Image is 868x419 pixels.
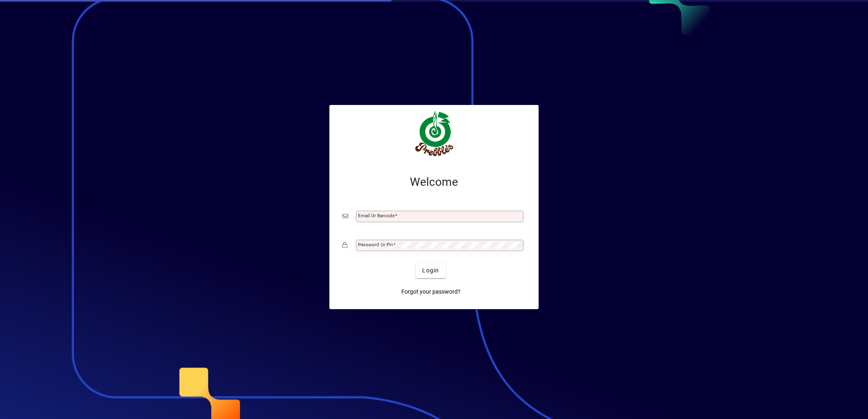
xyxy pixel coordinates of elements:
span: Login [422,266,439,275]
h2: Welcome [342,175,526,189]
button: Login [416,263,445,278]
mat-label: Email or Barcode [358,213,395,218]
a: Forgot your password? [398,285,464,299]
span: Forgot your password? [401,288,461,296]
mat-label: Password or Pin [358,242,393,247]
